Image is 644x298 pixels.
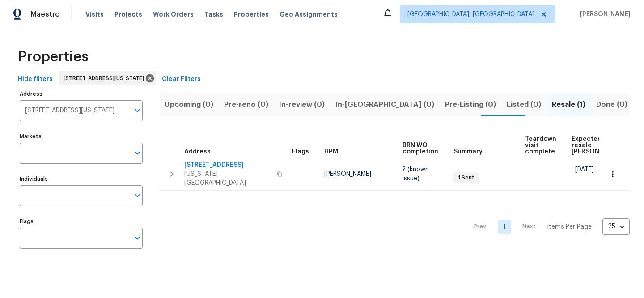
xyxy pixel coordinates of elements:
span: [PERSON_NAME] [324,171,371,177]
button: Clear Filters [158,71,204,88]
span: Listed (0) [507,98,541,111]
label: Address [20,91,143,97]
div: [STREET_ADDRESS][US_STATE] [59,71,156,85]
span: Clear Filters [162,74,201,85]
span: [STREET_ADDRESS] [184,161,271,170]
span: [DATE] [575,166,594,173]
span: Summary [453,149,483,155]
span: Maestro [30,10,60,19]
span: In-review (0) [279,98,325,111]
span: Geo Assignments [280,10,338,19]
span: In-[GEOGRAPHIC_DATA] (0) [335,98,434,111]
span: Properties [234,10,269,19]
button: Open [131,104,144,117]
label: Individuals [20,176,143,182]
span: Teardown visit complete [525,136,556,155]
span: Hide filters [18,74,53,85]
button: Open [131,189,144,202]
p: Items Per Page [547,222,592,231]
span: Tasks [204,11,223,17]
span: Done (0) [596,98,627,111]
span: Work Orders [153,10,194,19]
nav: Pagination Navigation [466,196,630,258]
span: Expected resale [PERSON_NAME] [572,136,622,155]
span: Properties [18,52,89,61]
span: [STREET_ADDRESS][US_STATE] [64,74,148,83]
div: 25 [602,215,630,238]
a: Goto page 1 [498,220,511,234]
span: [PERSON_NAME] [576,10,631,19]
span: Pre-Listing (0) [445,98,496,111]
span: [US_STATE][GEOGRAPHIC_DATA] [184,170,271,187]
button: Open [131,232,144,244]
span: Address [184,149,211,155]
span: BRN WO completion [402,142,438,155]
span: Resale (1) [552,98,585,111]
span: Upcoming (0) [165,98,213,111]
span: 1 Sent [454,174,478,182]
span: Visits [85,10,104,19]
label: Markets [20,134,143,139]
span: Pre-reno (0) [224,98,268,111]
span: Projects [114,10,142,19]
span: HPM [324,149,338,155]
span: [GEOGRAPHIC_DATA], [GEOGRAPHIC_DATA] [407,10,534,19]
button: Hide filters [14,71,56,88]
span: ? (known issue) [402,166,429,182]
label: Flags [20,219,143,224]
button: Open [131,147,144,159]
span: Flags [292,149,309,155]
